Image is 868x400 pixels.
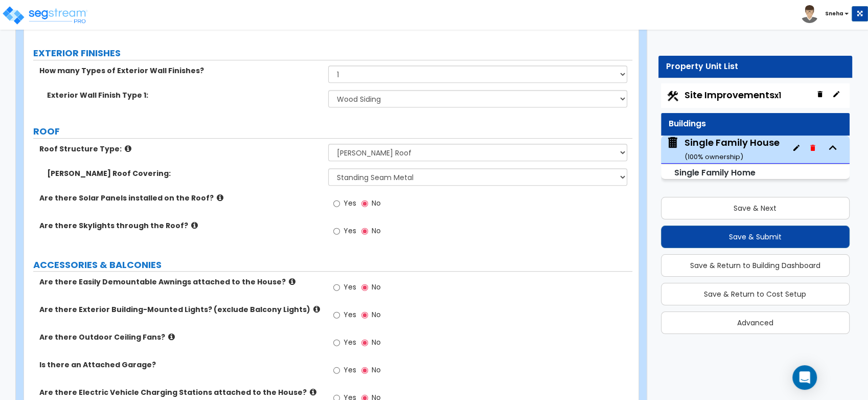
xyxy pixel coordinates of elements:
input: Yes [333,226,340,237]
span: No [372,226,381,236]
input: No [361,282,368,293]
label: Roof Structure Type: [39,144,321,154]
span: Yes [344,337,356,347]
span: No [372,309,381,320]
button: Advanced [661,312,850,334]
button: Save & Submit [661,226,850,248]
label: Exterior Wall Finish Type 1: [47,90,321,100]
label: Is there an Attached Garage? [39,360,321,370]
div: Open Intercom Messenger [792,365,817,390]
span: Yes [344,198,356,208]
input: Yes [333,282,340,293]
span: Site Improvements [684,88,781,101]
span: No [372,337,381,347]
i: click for more info! [310,388,316,396]
span: Yes [344,226,356,236]
input: No [361,337,368,348]
button: Save & Next [661,197,850,219]
button: Save & Return to Cost Setup [661,283,850,305]
label: Are there Solar Panels installed on the Roof? [39,193,321,203]
i: click for more info! [168,333,175,341]
div: Buildings [669,118,842,130]
label: ACCESSORIES & BALCONIES [33,258,632,272]
span: No [372,365,381,375]
input: No [361,226,368,237]
i: click for more info! [289,278,295,285]
input: Yes [333,337,340,348]
span: No [372,198,381,208]
span: Yes [344,309,356,320]
i: click for more info! [313,305,320,313]
img: avatar.png [801,5,818,23]
input: Yes [333,198,340,209]
label: ROOF [33,125,632,138]
span: Single Family House [666,136,780,162]
span: Yes [344,365,356,375]
label: [PERSON_NAME] Roof Covering: [47,168,321,179]
label: How many Types of Exterior Wall Finishes? [39,65,321,76]
input: Yes [333,365,340,376]
div: Single Family House [684,136,780,162]
label: Are there Electric Vehicle Charging Stations attached to the House? [39,387,321,397]
label: Are there Skylights through the Roof? [39,220,321,231]
img: logo_pro_r.png [2,5,88,26]
b: Sneha [825,10,843,17]
i: click for more info! [191,221,198,229]
input: No [361,365,368,376]
button: Save & Return to Building Dashboard [661,254,850,277]
label: Are there Exterior Building-Mounted Lights? (exclude Balcony Lights) [39,304,321,315]
small: Single Family Home [674,167,756,179]
input: No [361,309,368,321]
i: click for more info! [125,145,131,152]
label: Are there Outdoor Ceiling Fans? [39,332,321,342]
input: No [361,198,368,209]
label: EXTERIOR FINISHES [33,47,632,60]
small: x1 [774,90,781,101]
i: click for more info! [217,194,223,202]
label: Are there Easily Demountable Awnings attached to the House? [39,277,321,287]
div: Property Unit List [666,61,845,73]
small: ( 100 % ownership) [684,152,743,162]
img: Construction.png [666,90,679,103]
img: building.svg [666,136,679,149]
span: No [372,282,381,292]
input: Yes [333,309,340,321]
span: Yes [344,282,356,292]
